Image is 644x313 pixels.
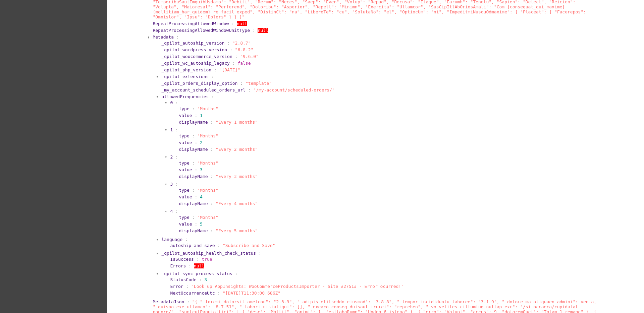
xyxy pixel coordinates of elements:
span: : [192,133,195,138]
span: : [232,61,235,66]
span: displayName [179,201,208,206]
span: : [231,21,234,26]
span: : [210,201,213,206]
span: : [210,120,213,125]
span: : [195,167,197,172]
span: : [175,182,178,187]
span: 2 [200,140,203,145]
span: : [187,299,190,304]
span: type [179,188,189,193]
span: : [197,257,199,262]
span: : [253,28,255,33]
span: "Months" [197,106,218,111]
span: : [214,67,217,72]
span: null [258,28,268,33]
span: : [240,81,243,86]
span: value [179,167,192,172]
span: displayName [179,174,208,179]
span: : [176,35,179,40]
span: : [189,263,191,268]
span: type [179,133,189,138]
span: _qpilot_wc_autoship_legacy [161,61,230,66]
span: : [192,161,195,166]
span: 4 [200,194,203,199]
span: _qpilot_autoship_health_check_status [161,251,256,256]
span: 4 [170,209,173,214]
span: : [175,100,178,105]
span: : [211,74,214,79]
span: : [175,154,178,160]
span: "/my-account/scheduled-orders/" [253,87,335,92]
span: 5 [200,222,203,227]
span: value [179,194,192,199]
span: : [195,222,197,227]
span: "Subscribe and Save" [223,243,275,248]
span: 3 [200,167,203,172]
span: "Look up AppInsights: WooCommerceProductsImporter - Site #2751# - Error ocurred!" [191,284,404,289]
span: : [195,140,197,145]
span: "6.8.2" [235,47,254,52]
span: "Every 2 months" [216,147,258,152]
span: language [161,237,182,242]
span: "template" [246,81,272,86]
span: : [175,209,178,214]
span: : [230,47,232,52]
span: : [192,215,195,220]
span: autoship and save [170,243,215,248]
span: "Months" [197,133,218,138]
span: false [237,61,251,66]
span: : [235,54,238,59]
span: "9.6.0" [240,54,259,59]
span: IsSuccess [170,257,194,262]
span: "Every 5 months" [216,228,258,233]
span: NextOccurrenceUtc [170,291,215,296]
span: Error [170,284,183,289]
span: 3 [170,182,173,187]
span: Errors [170,263,186,268]
span: value [179,140,192,145]
span: "2.8.7" [232,41,251,46]
span: _qpilot_php_version [161,67,211,72]
span: : [195,194,197,199]
span: 0 [170,100,173,105]
span: allowedFrequencies [161,94,209,99]
span: : [199,277,202,282]
span: : [210,174,213,179]
span: null [237,21,247,26]
span: type [179,106,189,111]
span: _qpilot_autoship_version [161,41,224,46]
span: true [202,257,212,262]
span: : [210,147,213,152]
span: type [179,215,189,220]
span: : [248,87,251,92]
span: value [179,113,192,118]
span: : [217,243,220,248]
span: "Months" [197,188,218,193]
span: value [179,222,192,227]
span: : [185,237,188,242]
span: : [192,188,195,193]
span: _qpilot_extensions [161,74,209,79]
span: 2 [170,154,173,160]
span: StatusCode [170,277,196,282]
span: : [195,113,197,118]
span: RepeatProcessingAllowedWindowUnitType [153,28,250,33]
span: "[DATE]" [219,67,240,72]
span: _qpilot_woocommerce_version [161,54,232,59]
span: type [179,161,189,166]
span: displayName [179,147,208,152]
span: 1 [170,127,173,132]
span: : [192,106,195,111]
span: _qpilot_orders_display_option [161,81,237,86]
span: displayName [179,120,208,125]
span: : [227,41,230,46]
span: "Every 3 months" [216,174,258,179]
span: : [186,284,189,289]
span: : [210,228,213,233]
span: "Every 1 months" [216,120,258,125]
span: "Every 4 months" [216,201,258,206]
span: 3 [204,277,207,282]
span: _qpilot_sync_process_status [161,271,232,276]
span: : [217,291,220,296]
span: Metadata [153,35,174,40]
